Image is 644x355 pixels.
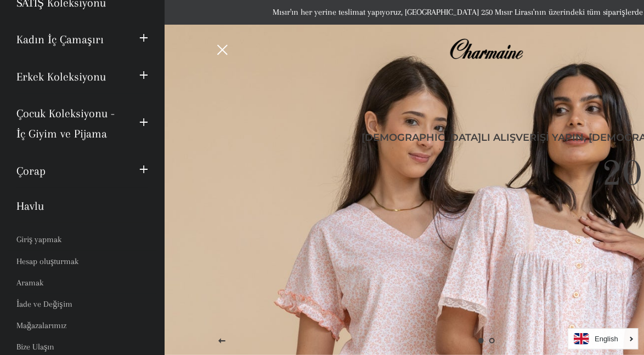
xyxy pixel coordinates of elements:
[8,251,156,272] a: Hesap oluşturmak
[8,152,131,188] a: Çorap
[8,58,131,94] a: Erkek Koleksiyonu
[8,272,156,294] a: Aramak
[8,315,156,336] a: Mağazalarımız
[8,94,131,152] a: Çocuk Koleksiyonu - İç Giyim ve Pijama
[8,229,156,250] a: Giriş yapmak
[16,234,61,244] font: Giriş yapmak
[16,164,46,177] font: Çorap
[449,37,523,61] img: Charmaine Mısır
[8,188,156,224] a: Havlu
[16,70,106,83] font: Erkek Koleksiyonu
[16,33,104,46] font: Kadın İç Çamaşırı
[16,342,54,352] font: Bize Ulaşın
[16,199,44,213] font: Havlu
[8,20,131,57] a: Kadın İç Çamaşırı
[476,335,487,346] a: Slayt 1, güncel
[8,294,156,315] a: İade ve Değişim
[16,299,72,309] font: İade ve Değişim
[208,328,236,355] button: Önceki slayt
[16,278,43,288] font: Aramak
[16,256,78,266] font: Hesap oluşturmak
[595,335,618,342] i: English
[16,320,66,330] font: Mağazalarımız
[574,333,632,345] a: English
[487,335,498,346] a: Yük slaydı 2
[16,107,115,140] font: Çocuk Koleksiyonu - İç Giyim ve Pijama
